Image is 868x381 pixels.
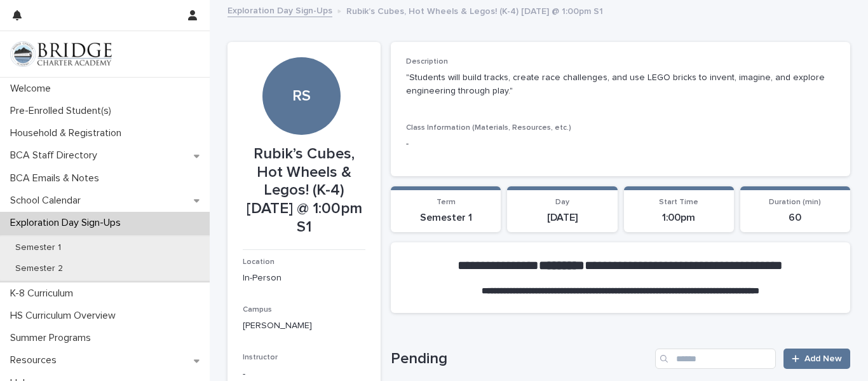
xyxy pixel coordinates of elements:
[243,306,272,314] span: Campus
[5,149,107,162] p: BCA Staff Directory
[5,172,109,184] p: BCA Emails & Notes
[804,354,842,363] span: Add New
[243,258,275,266] span: Location
[632,212,726,224] p: 1:00pm
[769,198,821,206] span: Duration (min)
[346,3,603,17] p: Rubik’s Cubes, Hot Wheels & Legos! (K-4) [DATE] @ 1:00pm S1
[262,9,340,105] div: RS
[243,368,365,381] p: -
[5,127,132,139] p: Household & Registration
[5,83,61,95] p: Welcome
[398,212,493,224] p: Semester 1
[227,3,332,17] a: Exploration Day Sign-Ups
[10,41,112,67] img: V1C1m3IdTEidaUdm9Hs0
[406,137,835,151] p: -
[5,263,73,274] p: Semester 2
[5,310,126,322] p: HS Curriculum Overview
[5,354,67,366] p: Resources
[406,58,448,66] span: Description
[5,332,101,344] p: Summer Programs
[783,349,850,369] a: Add New
[748,212,843,224] p: 60
[5,217,131,229] p: Exploration Day Sign-Ups
[5,242,71,253] p: Semester 1
[659,198,698,206] span: Start Time
[555,198,569,206] span: Day
[5,195,91,207] p: School Calendar
[243,319,365,333] p: [PERSON_NAME]
[515,212,609,224] p: [DATE]
[5,287,83,300] p: K-8 Curriculum
[406,71,835,98] p: "Students will build tracks, create race challenges, and use LEGO bricks to invent, imagine, and ...
[243,272,365,285] p: In-Person
[243,354,278,361] span: Instructor
[243,145,365,237] p: Rubik’s Cubes, Hot Wheels & Legos! (K-4) [DATE] @ 1:00pm S1
[655,349,776,369] input: Search
[406,124,571,132] span: Class Information (Materials, Resources, etc.)
[391,350,650,368] h1: Pending
[437,198,456,206] span: Term
[5,105,121,117] p: Pre-Enrolled Student(s)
